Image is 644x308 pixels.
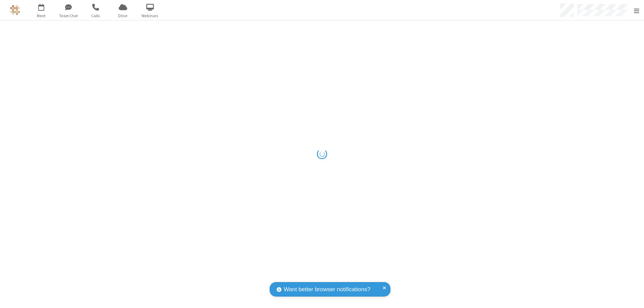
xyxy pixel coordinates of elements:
[110,13,136,19] span: Drive
[10,5,20,15] img: QA Selenium DO NOT DELETE OR CHANGE
[56,13,81,19] span: Team Chat
[284,285,370,294] span: Want better browser notifications?
[138,13,163,19] span: Webinars
[29,13,54,19] span: Meet
[83,13,108,19] span: Calls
